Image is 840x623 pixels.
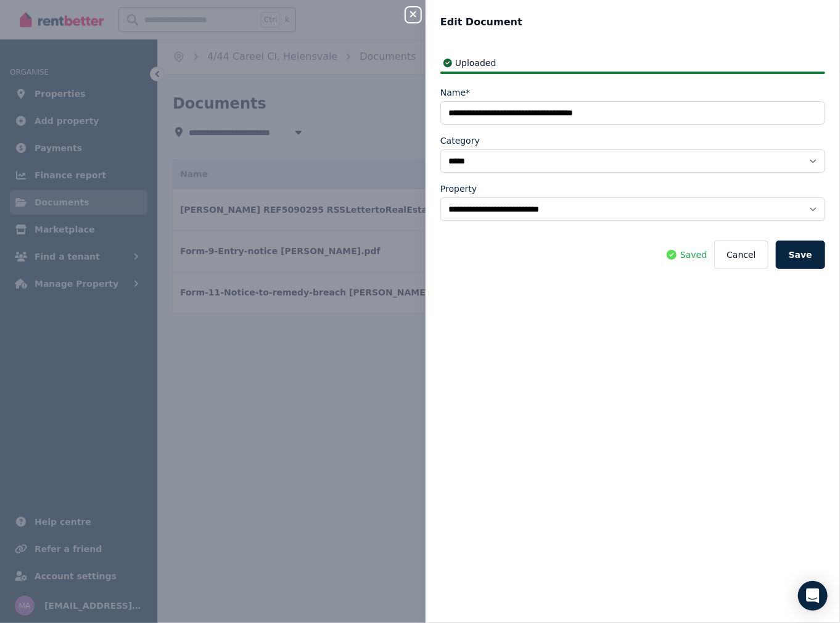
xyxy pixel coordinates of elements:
[440,57,825,69] div: Uploaded
[680,249,707,261] span: Saved
[440,86,470,99] label: Name*
[440,183,477,195] label: Property
[776,241,825,269] button: Save
[714,241,768,269] button: Cancel
[798,581,828,611] div: Open Intercom Messenger
[440,15,522,30] span: Edit Document
[440,134,480,147] label: Category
